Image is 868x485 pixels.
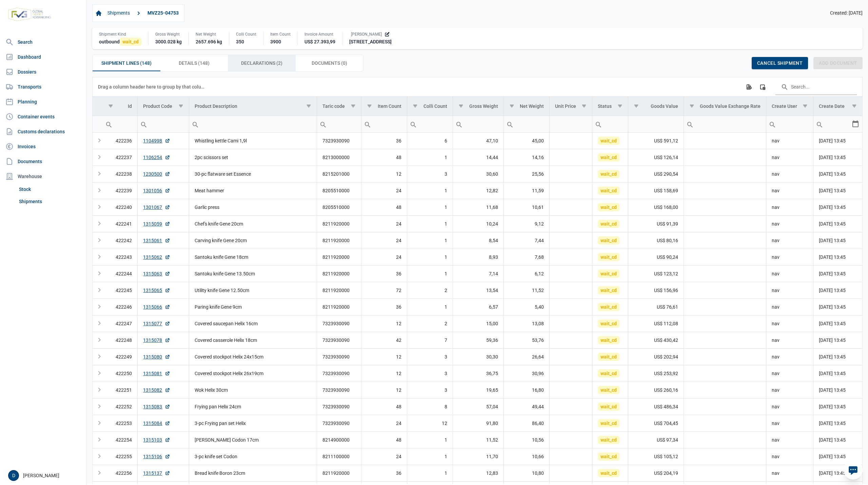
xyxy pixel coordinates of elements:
td: Filter cell [189,116,317,132]
td: 15,00 [453,315,504,332]
td: Expand [93,166,103,182]
td: nav [766,365,813,382]
td: Expand [93,465,103,481]
td: Column Id [103,97,138,116]
td: Expand [93,199,103,215]
td: 1 [407,199,453,215]
td: Expand [93,182,103,199]
td: 45,00 [504,133,549,149]
a: 1301056 [143,187,170,194]
td: 3-pc knife set Codon [189,448,317,465]
td: [PERSON_NAME] Codon 17cm [189,431,317,448]
span: Shipment Lines (148) [101,59,152,67]
td: 10,56 [504,431,549,448]
td: 11,68 [453,199,504,215]
td: Filter cell [407,116,453,132]
td: Expand [93,431,103,448]
td: 8211920000 [317,282,361,298]
span: Show filter options for column 'Unit Price' [581,103,587,109]
td: 2pc scissors set [189,149,317,166]
a: Dashboard [3,50,84,64]
td: 422254 [103,431,138,448]
input: Filter cell [592,116,628,132]
td: Column Taric code [317,97,361,116]
td: 7323930090 [317,382,361,398]
td: 1 [407,465,453,481]
a: 1301067 [143,204,170,211]
td: 86,40 [504,415,549,431]
td: 8215201000 [317,166,361,182]
td: 6,57 [453,298,504,315]
td: 24 [361,232,407,249]
td: 422243 [103,249,138,265]
td: 1 [407,149,453,166]
td: Expand [93,282,103,298]
td: Carving knife Gene 20cm [189,232,317,249]
td: 12 [407,415,453,431]
td: 47,10 [453,133,504,149]
td: 3 [407,166,453,182]
td: Column Product Description [189,97,317,116]
a: MVZ25-04753 [145,7,181,19]
td: 14,16 [504,149,549,166]
td: Expand [93,382,103,398]
input: Filter cell [407,116,452,132]
td: Filter cell [766,116,813,132]
td: Chef's knife Gene 20cm [189,215,317,232]
input: Filter cell [684,116,766,132]
span: Show filter options for column 'Colli Count' [413,103,418,109]
div: Search box [453,116,465,132]
input: Filter cell [361,116,407,132]
td: Expand [93,315,103,332]
td: nav [766,398,813,415]
td: 422253 [103,415,138,431]
td: 3 [407,365,453,382]
a: 1315062 [143,254,170,260]
a: 1315066 [143,304,170,310]
td: Filter cell [684,116,766,132]
td: Meat hammer [189,182,317,199]
td: 422244 [103,265,138,282]
td: 7323930090 [317,365,361,382]
td: Column Unit Price [550,97,592,116]
td: 42 [361,332,407,348]
span: Details (148) [179,59,210,67]
td: Filter cell [550,116,592,132]
td: Covered saucepan Helix 16cm [189,315,317,332]
div: Drag a column header here to group by that column [98,81,207,92]
td: Filter cell [103,116,138,132]
td: Filter cell [592,116,628,132]
td: 8211920000 [317,232,361,249]
input: Filter cell [504,116,549,132]
td: 24 [361,415,407,431]
div: Data grid toolbar [98,77,857,96]
td: 8211100000 [317,448,361,465]
td: 3 [407,348,453,365]
div: Search box [361,116,374,132]
div: Select [851,116,860,132]
td: 1 [407,249,453,265]
td: 422248 [103,332,138,348]
td: Expand [93,448,103,465]
td: 7,44 [504,232,549,249]
td: 48 [361,431,407,448]
td: nav [766,265,813,282]
div: Search box [317,116,329,132]
span: Show filter options for column 'Product Description' [306,103,311,109]
td: Filter cell [138,116,189,132]
td: Filter cell [361,116,407,132]
span: Declarations (2) [241,59,282,67]
td: Column Colli Count [407,97,453,116]
td: Expand [93,415,103,431]
td: Covered stockpot Helix 24x15cm [189,348,317,365]
td: nav [766,133,813,149]
span: Show filter options for column 'Net Weight' [509,103,514,109]
div: Search box [766,116,778,132]
a: 1315103 [143,436,170,443]
a: 1315082 [143,387,170,393]
td: Expand [93,365,103,382]
td: 422247 [103,315,138,332]
td: Filter cell [453,116,504,132]
input: Filter cell [550,116,592,132]
td: 24 [361,249,407,265]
